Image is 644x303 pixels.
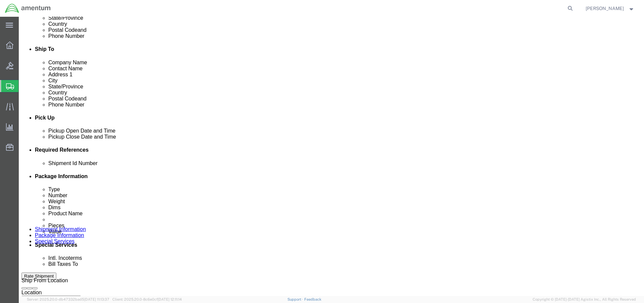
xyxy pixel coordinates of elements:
span: Craig Mitchell [586,5,624,12]
span: Copyright © [DATE]-[DATE] Agistix Inc., All Rights Reserved [533,297,636,302]
span: [DATE] 12:11:14 [158,297,182,301]
a: Support [287,297,304,301]
a: Feedback [304,297,321,301]
img: logo [5,3,51,13]
span: Server: 2025.20.0-db47332bad5 [27,297,109,301]
iframe: FS Legacy Container [19,17,644,296]
span: [DATE] 11:13:37 [84,297,109,301]
button: [PERSON_NAME] [585,4,635,12]
span: Client: 2025.20.0-8c6e0cf [112,297,182,301]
